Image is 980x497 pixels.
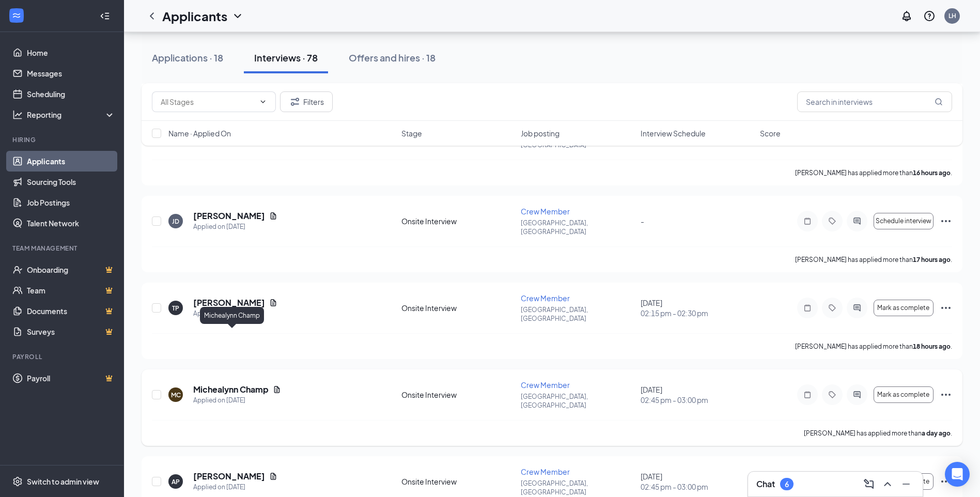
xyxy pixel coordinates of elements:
[161,96,255,107] input: All Stages
[940,475,952,488] svg: Ellipses
[12,476,23,487] svg: Settings
[27,301,115,321] a: DocumentsCrown
[879,476,896,492] button: ChevronUp
[231,10,244,22] svg: ChevronDown
[193,384,269,395] h5: Michealynn Champ
[874,386,934,403] button: Mark as complete
[797,91,952,112] input: Search in interviews
[826,217,838,225] svg: Tag
[641,128,706,138] span: Interview Schedule
[193,297,265,308] h5: [PERSON_NAME]
[401,303,515,313] div: Onsite Interview
[804,429,952,438] p: [PERSON_NAME] has applied more than .
[940,302,952,314] svg: Ellipses
[168,128,231,138] span: Name · Applied On
[172,217,179,226] div: JD
[756,478,775,490] h3: Chat
[641,308,754,318] span: 02:15 pm - 02:30 pm
[521,467,570,476] span: Crew Member
[521,128,559,138] span: Job posting
[641,471,754,492] div: [DATE]
[269,472,277,480] svg: Document
[521,305,634,323] p: [GEOGRAPHIC_DATA], [GEOGRAPHIC_DATA]
[162,7,227,25] h1: Applicants
[11,10,22,21] svg: WorkstreamLogo
[401,128,422,138] span: Stage
[877,391,929,398] span: Mark as complete
[801,217,814,225] svg: Note
[521,392,634,410] p: [GEOGRAPHIC_DATA], [GEOGRAPHIC_DATA]
[898,476,914,492] button: Minimize
[521,293,570,303] span: Crew Member
[259,98,267,106] svg: ChevronDown
[172,477,180,486] div: AP
[826,391,838,399] svg: Tag
[193,395,281,406] div: Applied on [DATE]
[27,110,116,120] div: Reporting
[863,478,875,490] svg: ComposeMessage
[12,352,113,361] div: Payroll
[200,307,264,324] div: Michealynn Champ
[401,390,515,400] div: Onsite Interview
[881,478,894,490] svg: ChevronUp
[193,210,265,222] h5: [PERSON_NAME]
[913,169,951,177] b: 16 hours ago
[193,222,277,232] div: Applied on [DATE]
[874,213,934,229] button: Schedule interview
[27,368,115,389] a: PayrollCrown
[27,42,115,63] a: Home
[945,462,970,487] div: Open Intercom Messenger
[27,259,115,280] a: OnboardingCrown
[826,304,838,312] svg: Tag
[401,476,515,487] div: Onsite Interview
[172,304,179,313] div: TP
[795,168,952,177] p: [PERSON_NAME] has applied more than .
[27,321,115,342] a: SurveysCrown
[280,91,333,112] button: Filter Filters
[27,192,115,213] a: Job Postings
[349,51,435,64] div: Offers and hires · 18
[641,395,754,405] span: 02:45 pm - 03:00 pm
[27,172,115,192] a: Sourcing Tools
[795,255,952,264] p: [PERSON_NAME] has applied more than .
[935,98,943,106] svg: MagnifyingGlass
[861,476,877,492] button: ComposeMessage
[146,10,158,22] svg: ChevronLeft
[760,128,781,138] span: Score
[27,151,115,172] a: Applicants
[641,384,754,405] div: [DATE]
[521,380,570,390] span: Crew Member
[27,84,115,104] a: Scheduling
[874,300,934,316] button: Mark as complete
[851,217,863,225] svg: ActiveChat
[27,476,99,487] div: Switch to admin view
[254,51,318,64] div: Interviews · 78
[269,299,277,307] svg: Document
[12,110,23,120] svg: Analysis
[913,343,951,350] b: 18 hours ago
[940,389,952,401] svg: Ellipses
[193,471,265,482] h5: [PERSON_NAME]
[152,51,223,64] div: Applications · 18
[521,207,570,216] span: Crew Member
[27,280,115,301] a: TeamCrown
[171,391,181,399] div: MC
[12,244,113,253] div: Team Management
[801,304,814,312] svg: Note
[641,216,644,226] span: -
[876,218,931,225] span: Schedule interview
[269,212,277,220] svg: Document
[795,342,952,351] p: [PERSON_NAME] has applied more than .
[100,11,110,21] svg: Collapse
[521,219,634,236] p: [GEOGRAPHIC_DATA], [GEOGRAPHIC_DATA]
[193,308,277,319] div: Applied on [DATE]
[401,216,515,226] div: Onsite Interview
[27,213,115,234] a: Talent Network
[12,135,113,144] div: Hiring
[289,96,301,108] svg: Filter
[785,480,789,489] div: 6
[877,304,929,312] span: Mark as complete
[273,385,281,394] svg: Document
[913,256,951,263] b: 17 hours ago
